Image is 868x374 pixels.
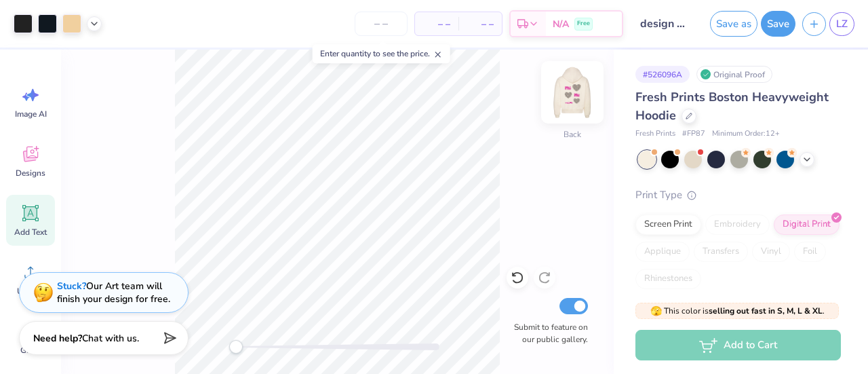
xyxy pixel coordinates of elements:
button: Save [761,11,795,37]
div: Enter quantity to see the price. [313,44,450,63]
div: Applique [635,242,690,262]
span: 🫣 [650,305,662,318]
span: Minimum Order: 12 + [712,128,780,140]
span: Add Text [14,227,47,238]
span: Image AI [15,109,47,119]
span: – – [423,17,450,31]
div: Embroidery [705,214,770,235]
span: Fresh Prints Boston Heavyweight Hoodie [635,89,829,124]
span: Chat with us. [82,332,139,345]
span: Designs [16,168,45,179]
div: # 526096A [635,66,690,83]
div: Transfers [694,242,748,262]
span: This color is . [650,305,825,317]
div: Original Proof [696,66,772,83]
div: Our Art team will finish your design for free. [57,280,170,305]
div: Digital Print [774,214,840,235]
span: – – [467,17,494,31]
input: – – [355,12,408,36]
strong: selling out fast in S, M, L & XL [709,305,823,316]
div: Rhinestones [635,269,701,289]
div: Foil [794,242,826,262]
button: Save as [710,11,757,37]
div: Back [564,128,581,141]
div: Print Type [635,187,841,203]
div: Vinyl [752,242,790,262]
img: Back [545,65,599,119]
span: # FP87 [682,128,705,140]
span: Fresh Prints [635,128,675,140]
label: Submit to feature on our public gallery. [507,321,588,345]
strong: Stuck? [57,280,86,293]
input: Untitled Design [630,10,696,37]
span: Free [577,19,590,29]
div: Accessibility label [229,340,243,354]
span: N/A [553,17,569,31]
strong: Need help? [33,332,82,345]
a: LZ [829,12,854,36]
span: Upload [17,286,44,297]
span: LZ [836,16,848,32]
div: Screen Print [635,214,701,235]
